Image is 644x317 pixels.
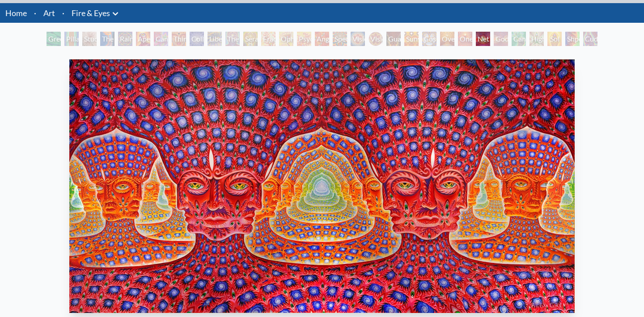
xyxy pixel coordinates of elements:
div: Green Hand [47,32,61,46]
div: Psychomicrograph of a Fractal Paisley Cherub Feather Tip [297,32,311,46]
div: Third Eye Tears of Joy [172,32,186,46]
div: Liberation Through Seeing [208,32,222,46]
div: Fractal Eyes [261,32,275,46]
div: Net of Being [476,32,490,46]
div: Cuddle [583,32,597,46]
div: The Torch [100,32,114,46]
a: Home [5,8,27,18]
li: · [30,3,40,23]
div: Vision Crystal [351,32,365,46]
div: The Seer [225,32,240,46]
a: Fire & Eyes [72,7,110,19]
div: Oversoul [440,32,454,46]
div: Sol Invictus [547,32,562,46]
div: Ophanic Eyelash [279,32,293,46]
div: Study for the Great Turn [82,32,97,46]
div: Shpongled [565,32,580,46]
div: Sunyata [404,32,419,46]
div: Higher Vision [530,32,544,46]
div: One [458,32,472,46]
div: Cannafist [512,32,526,46]
div: Aperture [136,32,150,46]
div: Guardian of Infinite Vision [386,32,401,46]
img: Net-of-Being-2021-Alex-Grey-watermarked.jpeg [69,59,575,313]
div: Cannabis Sutra [154,32,168,46]
div: Pillar of Awareness [64,32,79,46]
div: Spectral Lotus [333,32,347,46]
div: Seraphic Transport Docking on the Third Eye [243,32,258,46]
li: · [59,3,68,23]
div: Angel Skin [315,32,329,46]
div: Godself [494,32,508,46]
div: Cosmic Elf [422,32,436,46]
div: Rainbow Eye Ripple [118,32,132,46]
a: Art [43,7,55,19]
div: Collective Vision [190,32,204,46]
div: Vision Crystal Tondo [369,32,383,46]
